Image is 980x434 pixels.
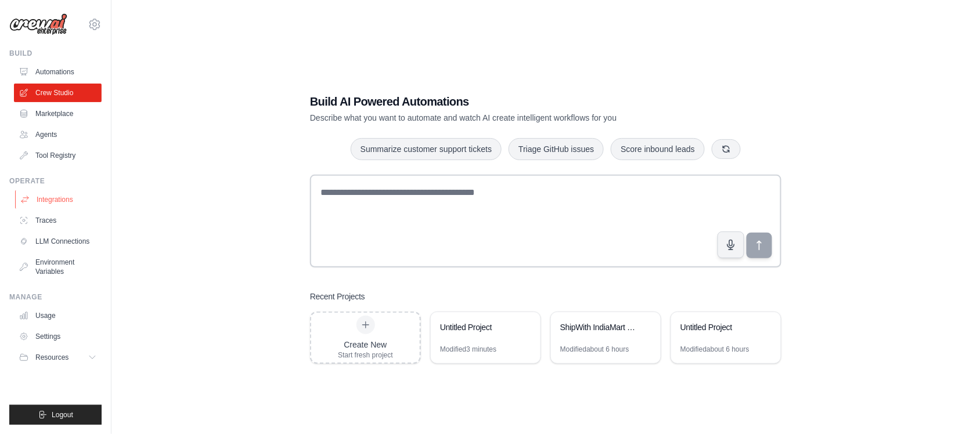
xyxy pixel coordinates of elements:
[14,306,102,325] a: Usage
[15,190,103,209] a: Integrations
[14,84,102,102] a: Crew Studio
[14,104,102,123] a: Marketplace
[14,348,102,367] button: Resources
[9,292,102,302] div: Manage
[338,350,393,360] div: Start fresh project
[9,405,102,425] button: Logout
[922,378,980,434] iframe: Chat Widget
[14,327,102,346] a: Settings
[52,410,73,419] span: Logout
[14,63,102,81] a: Automations
[310,93,700,110] h1: Build AI Powered Automations
[351,138,502,160] button: Summarize customer support tickets
[680,321,760,333] div: Untitled Project
[14,146,102,165] a: Tool Registry
[560,345,629,354] div: Modified about 6 hours
[9,49,102,58] div: Build
[440,345,496,354] div: Modified 3 minutes
[440,321,520,333] div: Untitled Project
[14,125,102,144] a: Agents
[718,232,744,258] button: Click to speak your automation idea
[14,232,102,251] a: LLM Connections
[509,138,604,160] button: Triage GitHub issues
[560,321,640,333] div: ShipWith IndiaMart Monthly Performance Analytics
[9,13,67,35] img: Logo
[9,176,102,186] div: Operate
[310,112,700,124] p: Describe what you want to automate and watch AI create intelligent workflows for you
[611,138,705,160] button: Score inbound leads
[310,291,365,302] h3: Recent Projects
[338,339,393,350] div: Create New
[712,139,741,159] button: Get new suggestions
[14,211,102,230] a: Traces
[14,253,102,281] a: Environment Variables
[35,353,69,362] span: Resources
[680,345,750,354] div: Modified about 6 hours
